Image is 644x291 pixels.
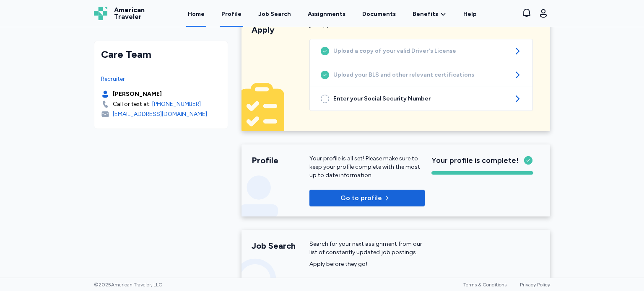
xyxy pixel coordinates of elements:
[101,48,221,61] div: Care Team
[186,1,206,27] a: Home
[94,281,162,288] span: © 2025 American Traveler, LLC
[113,110,207,118] div: [EMAIL_ADDRESS][DOMAIN_NAME]
[309,260,425,268] div: Apply before they go!
[520,282,550,288] a: Privacy Policy
[252,240,309,252] div: Job Search
[333,71,509,79] span: Upload your BLS and other relevant certifications
[258,10,291,18] div: Job Search
[413,10,438,18] span: Benefits
[309,155,425,180] div: Your profile is all set! Please make sure to keep your profile complete with the most up to date ...
[413,10,447,18] a: Benefits
[220,1,243,27] a: Profile
[309,190,425,206] button: Go to profile
[431,155,519,166] span: Your profile is complete!
[113,90,162,98] div: [PERSON_NAME]
[114,7,145,20] span: American Traveler
[113,100,151,108] div: Call or text at:
[333,95,509,103] span: Enter your Social Security Number
[152,100,201,108] a: [PHONE_NUMBER]
[340,193,382,203] span: Go to profile
[252,155,309,166] div: Profile
[94,7,107,20] img: Logo
[333,47,509,55] span: Upload a copy of your valid Driver's License
[309,240,425,257] div: Search for your next assignment from our list of constantly updated job postings.
[463,282,506,288] a: Terms & Conditions
[101,75,221,83] div: Recruiter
